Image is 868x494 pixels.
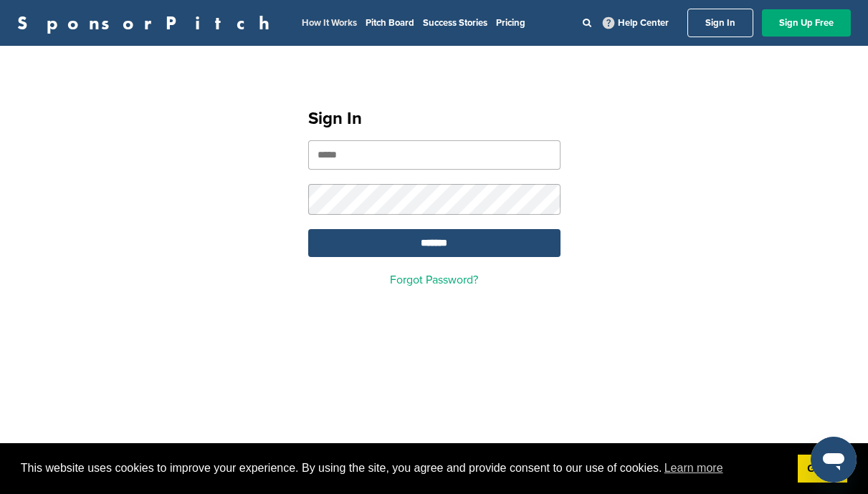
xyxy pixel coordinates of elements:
iframe: Botón para iniciar la ventana de mensajería [811,437,857,483]
a: learn more about cookies [662,457,725,479]
a: SponsorPitch [17,14,279,32]
a: Success Stories [423,17,487,29]
a: Help Center [600,14,672,32]
span: This website uses cookies to improve your experience. By using the site, you agree and provide co... [21,457,786,479]
a: dismiss cookie message [798,455,847,483]
a: How It Works [302,17,357,29]
a: Forgot Password? [390,273,478,287]
a: Pitch Board [366,17,414,29]
a: Pricing [496,17,525,29]
a: Sign Up Free [762,9,851,37]
a: Sign In [687,9,753,37]
h1: Sign In [308,106,561,132]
